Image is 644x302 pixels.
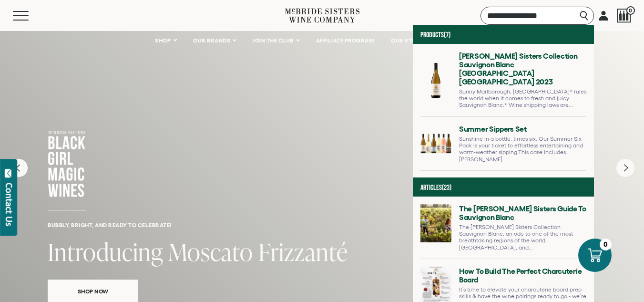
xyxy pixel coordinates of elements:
[444,31,450,40] span: (7)
[10,159,28,177] button: Previous
[246,31,305,50] a: JOIN THE CLUB
[616,159,634,177] button: Next
[4,183,14,226] div: Contact Us
[48,235,163,268] span: Introducing
[600,239,612,250] div: 0
[13,11,47,21] button: Mobile Menu Trigger
[316,37,374,44] span: AFFILIATE PROGRAM
[420,125,586,171] a: Go to Summer Sippers Set page
[626,6,635,15] span: 0
[391,37,424,44] span: OUR STORY
[420,204,586,259] a: Go to The McBride Sisters Guide to Sauvignon Blanc page
[420,52,586,116] a: Go to McBride Sisters Collection Sauvignon Blanc Marlborough New Zealand 2023 page
[149,31,182,50] a: SHOP
[310,31,380,50] a: AFFILIATE PROGRAM
[442,183,451,192] span: (23)
[187,31,242,50] a: OUR BRANDS
[385,31,436,50] a: OUR STORY
[168,235,253,268] span: Moscato
[48,222,596,228] h6: Bubbly, bright, and ready to celebrate!
[420,31,586,40] h4: Products
[258,235,348,268] span: Frizzanté
[155,37,171,44] span: SHOP
[420,183,586,193] h4: Articles
[193,37,230,44] span: OUR BRANDS
[253,37,294,44] span: JOIN THE CLUB
[61,286,125,297] span: Shop Now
